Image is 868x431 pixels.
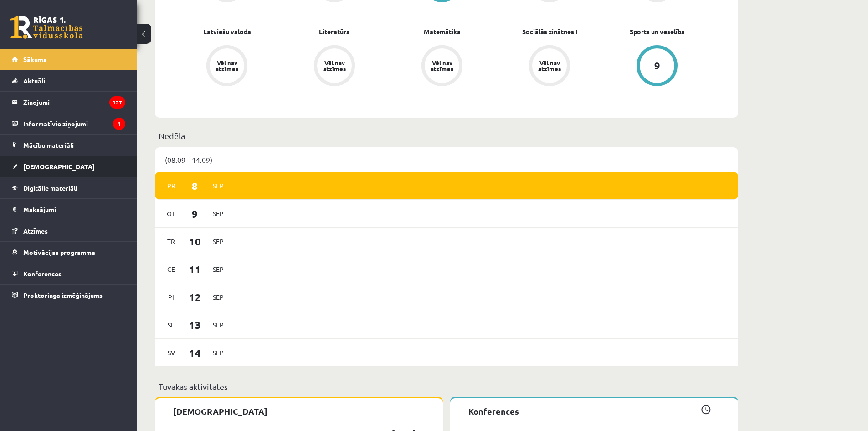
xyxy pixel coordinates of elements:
[12,285,125,306] a: Proktoringa izmēģinājums
[162,290,181,304] span: Pi
[388,45,496,88] a: Vēl nav atzīmes
[468,405,711,417] p: Konferences
[209,262,228,276] span: Sep
[496,45,603,88] a: Vēl nav atzīmes
[155,147,738,172] div: (08.09 - 14.09)
[12,242,125,263] a: Motivācijas programma
[322,60,347,72] div: Vēl nav atzīmes
[23,141,74,149] span: Mācību materiāli
[113,118,125,130] i: 1
[181,178,209,193] span: 8
[522,27,577,36] a: Sociālās zinātnes I
[12,220,125,241] a: Atzīmes
[603,45,711,88] a: 9
[162,318,181,332] span: Se
[12,199,125,220] a: Maksājumi
[281,45,388,88] a: Vēl nav atzīmes
[23,227,48,235] span: Atzīmes
[23,248,95,256] span: Motivācijas programma
[181,206,209,221] span: 9
[173,405,416,417] p: [DEMOGRAPHIC_DATA]
[162,207,181,221] span: Ot
[209,234,228,249] span: Sep
[23,55,46,63] span: Sākums
[214,60,240,72] div: Vēl nav atzīmes
[12,177,125,198] a: Digitālie materiāli
[23,77,45,85] span: Aktuāli
[12,156,125,177] a: [DEMOGRAPHIC_DATA]
[162,346,181,360] span: Sv
[23,270,62,278] span: Konferences
[159,380,734,393] p: Tuvākās aktivitātes
[162,179,181,193] span: Pr
[12,263,125,284] a: Konferences
[23,291,103,299] span: Proktoringa izmēģinājums
[181,234,209,249] span: 10
[12,70,125,91] a: Aktuāli
[181,317,209,332] span: 13
[537,60,562,72] div: Vēl nav atzīmes
[162,234,181,249] span: Tr
[181,262,209,277] span: 11
[12,113,125,134] a: Informatīvie ziņojumi1
[23,184,77,192] span: Digitālie materiāli
[23,199,125,220] legend: Maksājumi
[429,60,455,72] div: Vēl nav atzīmes
[181,290,209,305] span: 12
[159,130,734,142] p: Nedēļa
[23,162,95,171] span: [DEMOGRAPHIC_DATA]
[173,45,281,88] a: Vēl nav atzīmes
[12,135,125,156] a: Mācību materiāli
[209,179,228,193] span: Sep
[109,96,125,109] i: 127
[203,27,251,36] a: Latviešu valoda
[162,262,181,276] span: Ce
[319,27,350,36] a: Literatūra
[12,49,125,70] a: Sākums
[23,113,125,134] legend: Informatīvie ziņojumi
[654,61,660,71] div: 9
[630,27,685,36] a: Sports un veselība
[10,16,83,39] a: Rīgas 1. Tālmācības vidusskola
[181,345,209,360] span: 14
[12,92,125,113] a: Ziņojumi127
[209,207,228,221] span: Sep
[209,318,228,332] span: Sep
[23,92,125,113] legend: Ziņojumi
[209,346,228,360] span: Sep
[424,27,461,36] a: Matemātika
[209,290,228,304] span: Sep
